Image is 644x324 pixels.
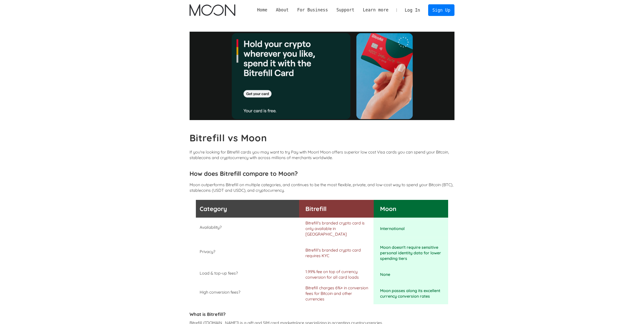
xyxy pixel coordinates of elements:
[305,220,371,237] p: Bitrefill's branded crypto card is only available in [GEOGRAPHIC_DATA]
[305,269,371,280] p: 1.99% fee on top of currency conversion for all card loads
[190,311,455,317] h4: What is Bitrefill?
[305,285,371,302] p: Bitrefill charges 6%+ in conversion fees for Bitcoin and other currencies
[200,205,293,213] h3: Category
[380,205,442,213] h3: Moon
[190,149,455,160] p: If you're looking for Bitrefill cards you may want to try Pay with Moon! Moon offers superior low...
[428,4,454,16] a: Sign Up
[190,132,267,144] b: Bitrefill vs Moon
[190,170,455,177] h3: How does Bitrefill compare to Moon?
[305,247,371,258] p: Bitrefill's branded crypto card requires KYC
[401,5,424,16] a: Log In
[380,226,442,231] p: International
[380,288,442,299] p: Moon passes along its excellent currency conversion rates
[305,205,371,213] h3: Bitrefill
[190,182,455,193] p: Moon outperforms Bitrefill on multiple categories, and continues to be the most flexible, private...
[190,4,235,16] a: home
[200,289,293,295] p: High conversion fees?
[297,7,328,13] div: For Business
[272,7,293,13] div: About
[359,7,393,13] div: Learn more
[190,4,235,16] img: Moon Logo
[380,244,442,261] p: Moon doesn't require sensitive personal identity data for lower spending tiers
[380,272,442,277] p: None
[363,7,388,13] div: Learn more
[200,224,293,230] p: Availability?
[253,7,272,13] a: Home
[200,270,293,276] p: Load & top-up fees?
[336,7,354,13] div: Support
[293,7,332,13] div: For Business
[276,7,289,13] div: About
[200,249,293,254] p: Privacy?
[332,7,359,13] div: Support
